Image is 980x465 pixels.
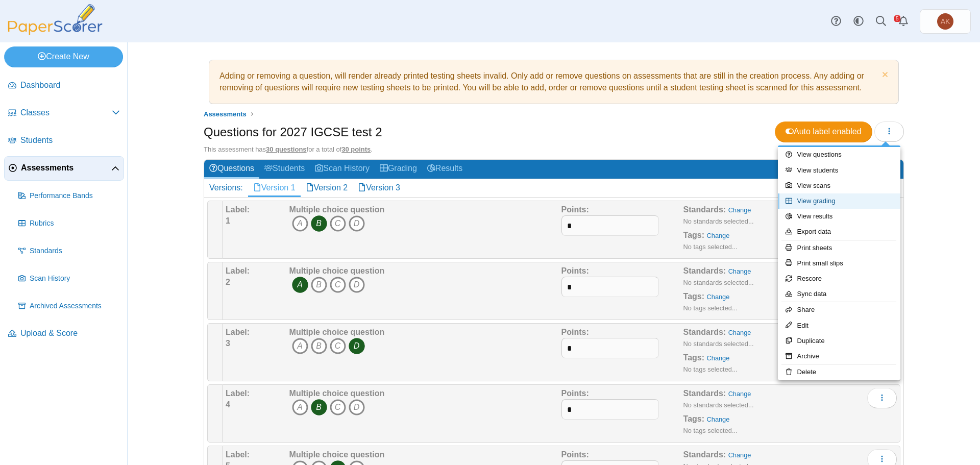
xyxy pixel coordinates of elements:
[778,271,900,286] a: Rescore
[728,451,751,459] a: Change
[214,65,893,99] div: Adding or removing a question, will render already printed testing sheets invalid. Only add or re...
[226,389,250,398] b: Label:
[330,399,346,415] i: C
[728,206,751,214] a: Change
[778,318,900,333] a: Edit
[20,107,112,118] span: Classes
[226,400,230,409] b: 4
[683,340,754,348] small: No standards selected...
[422,160,468,179] a: Results
[683,427,738,434] small: No tags selected...
[330,338,346,354] i: C
[4,129,124,153] a: Students
[4,322,124,346] a: Upload & Score
[707,415,730,423] a: Change
[30,246,120,256] span: Standards
[683,414,704,423] b: Tags:
[707,354,730,362] a: Change
[778,302,900,317] a: Share
[349,338,365,354] i: D
[561,450,589,459] b: Points:
[707,232,730,239] a: Change
[778,147,900,162] a: View questions
[778,209,900,224] a: View results
[561,389,589,398] b: Points:
[683,217,754,225] small: No standards selected...
[561,328,589,336] b: Points:
[20,328,120,339] span: Upload & Score
[204,124,382,141] h1: Questions for 2027 IGCSE test 2
[289,328,385,336] b: Multiple choice question
[266,145,306,153] u: 30 questions
[4,46,123,67] a: Create New
[561,266,589,275] b: Points:
[292,338,308,354] i: A
[867,388,897,408] button: More options
[14,266,124,291] a: Scan History
[728,329,751,336] a: Change
[311,338,327,354] i: B
[778,256,900,271] a: Print small slips
[4,4,106,35] img: PaperScorer
[292,215,308,232] i: A
[683,328,726,336] b: Standards:
[683,205,726,214] b: Standards:
[778,178,900,193] a: View scans
[892,10,915,33] a: Alerts
[259,160,310,179] a: Students
[289,266,385,275] b: Multiple choice question
[341,145,371,153] u: 30 points
[920,9,971,34] a: Anna Kostouki
[14,211,124,236] a: Rubrics
[778,193,900,209] a: View grading
[683,365,738,373] small: No tags selected...
[289,450,385,459] b: Multiple choice question
[226,278,230,286] b: 2
[4,101,124,126] a: Classes
[14,184,124,208] a: Performance Bands
[4,74,124,98] a: Dashboard
[30,218,120,229] span: Rubrics
[20,135,120,146] span: Students
[728,390,751,398] a: Change
[20,80,120,91] span: Dashboard
[226,450,250,459] b: Label:
[292,277,308,293] i: A
[21,162,111,174] span: Assessments
[30,191,120,201] span: Performance Bands
[778,163,900,178] a: View students
[375,160,422,179] a: Grading
[561,205,589,214] b: Points:
[226,205,250,214] b: Label:
[330,215,346,232] i: C
[728,267,751,275] a: Change
[30,274,120,284] span: Scan History
[14,294,124,319] a: Archived Assessments
[289,389,385,398] b: Multiple choice question
[226,339,230,348] b: 3
[349,215,365,232] i: D
[204,145,904,154] div: This assessment has for a total of .
[786,127,862,136] span: Auto label enabled
[778,333,900,349] a: Duplicate
[349,277,365,293] i: D
[301,179,353,197] a: Version 2
[204,110,247,118] span: Assessments
[778,240,900,256] a: Print sheets
[683,243,738,251] small: No tags selected...
[879,70,888,81] a: Dismiss notice
[683,266,726,275] b: Standards:
[683,304,738,312] small: No tags selected...
[707,293,730,301] a: Change
[778,286,900,302] a: Sync data
[4,28,106,37] a: PaperScorer
[292,399,308,415] i: A
[204,160,259,179] a: Questions
[248,179,301,197] a: Version 1
[683,450,726,459] b: Standards:
[683,401,754,409] small: No standards selected...
[683,231,704,239] b: Tags:
[778,364,900,380] a: Delete
[4,156,124,181] a: Assessments
[311,277,327,293] i: B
